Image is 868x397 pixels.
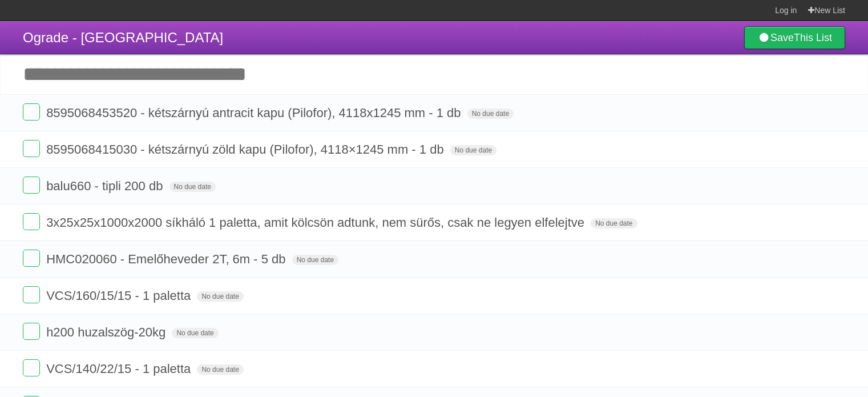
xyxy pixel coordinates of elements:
a: SaveThis List [744,26,845,49]
span: balu660 - tipli 200 db [46,179,165,193]
span: No due date [450,145,496,155]
span: No due date [169,182,216,192]
span: No due date [292,255,338,265]
span: h200 huzalszög-20kg [46,325,168,339]
label: Done [23,103,40,121]
span: 8595068453520 - kétszárnyú antracit kapu (Pilofor), 4118x1245 mm - 1 db [46,106,463,120]
label: Done [23,286,40,303]
label: Done [23,177,40,194]
span: HMC020060 - Emelőheveder 2T, 6m - 5 db [46,252,288,266]
label: Done [23,213,40,230]
b: This List [794,32,832,43]
span: VCS/160/15/15 - 1 paletta [46,288,193,303]
label: Done [23,250,40,267]
span: No due date [172,328,218,338]
span: No due date [197,291,243,302]
span: Ograde - [GEOGRAPHIC_DATA] [23,30,223,45]
span: 3x25x25x1000x2000 síkháló 1 paletta, amit kölcsön adtunk, nem sürős, csak ne legyen elfelejtve [46,215,587,230]
span: No due date [591,218,637,228]
span: VCS/140/22/15 - 1 paletta [46,362,193,376]
label: Done [23,359,40,376]
label: Done [23,323,40,340]
span: No due date [197,364,243,375]
span: No due date [467,109,514,119]
span: 8595068415030 - kétszárnyú zöld kapu (Pilofor), 4118×1245 mm - 1 db [46,142,447,157]
label: Done [23,140,40,157]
